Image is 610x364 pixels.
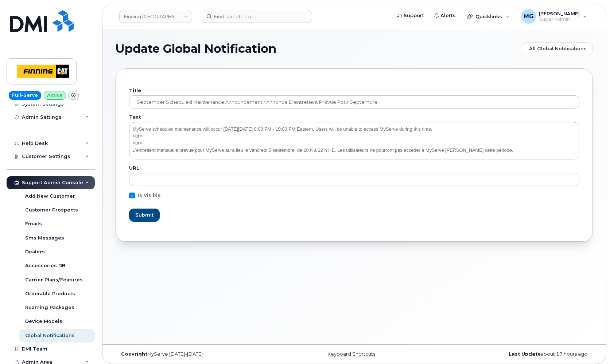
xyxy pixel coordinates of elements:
span: Is Visible [138,193,161,198]
span: Submit [135,211,154,218]
label: Text [129,115,579,120]
button: All Global Notifications [523,42,593,55]
strong: Copyright [121,351,147,357]
strong: Last Update [509,351,541,357]
a: Keyboard Shortcuts [327,351,375,357]
button: Submit [129,209,160,222]
div: MyServe [DATE]–[DATE] [116,351,275,357]
span: Update Global Notification [116,43,276,54]
div: about 17 hours ago [434,351,593,357]
span: All Global Notifications [529,45,587,52]
input: Is Visible [120,193,124,196]
label: URL [129,166,579,171]
label: Title [129,88,579,93]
